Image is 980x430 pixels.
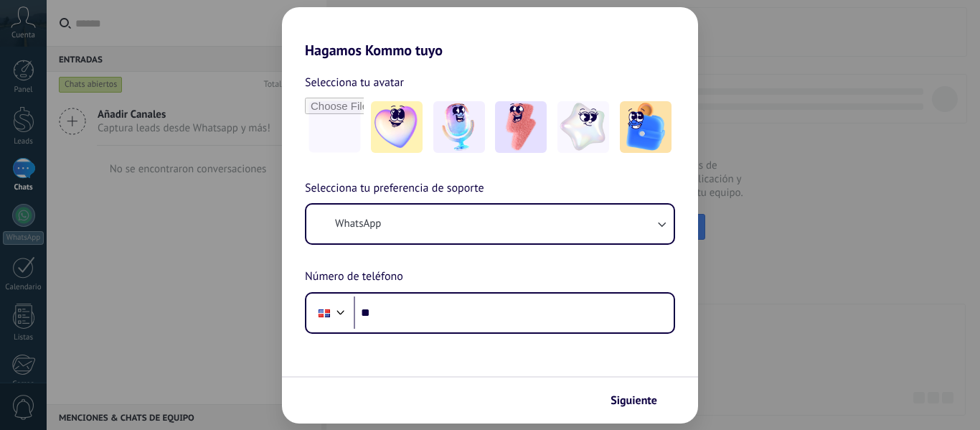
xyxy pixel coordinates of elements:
[611,396,657,406] span: Siguiente
[305,268,403,286] span: Número de teléfono
[620,101,672,153] img: -5.jpeg
[335,217,381,231] span: WhatsApp
[371,101,423,153] img: -1.jpeg
[306,205,674,243] button: WhatsApp
[311,298,338,328] div: Dominican Republic: + 1
[433,101,485,153] img: -2.jpeg
[305,73,404,92] span: Selecciona tu avatar
[495,101,547,153] img: -3.jpeg
[305,179,484,198] span: Selecciona tu preferencia de soporte
[282,7,698,59] h2: Hagamos Kommo tuyo
[604,388,677,413] button: Siguiente
[557,101,609,153] img: -4.jpeg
